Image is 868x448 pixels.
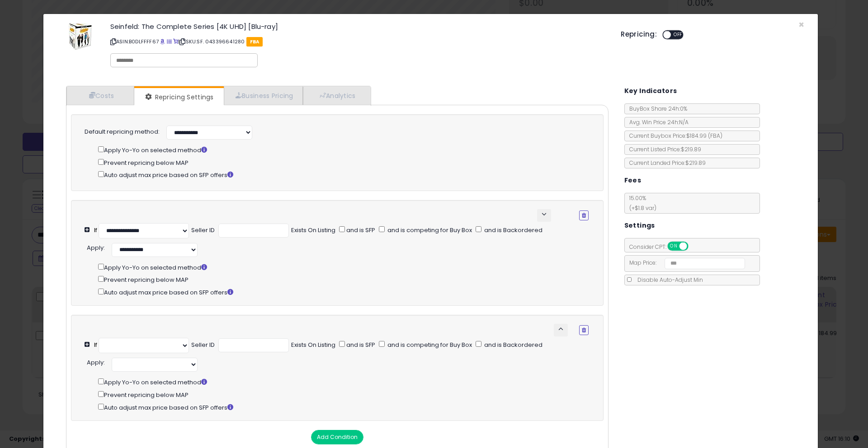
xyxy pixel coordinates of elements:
[98,402,599,412] div: Auto adjust max price based on SFP offers
[7,90,174,215] div: Britney says…
[540,210,548,219] span: keyboard_arrow_down
[624,220,655,231] h5: Settings
[14,58,141,84] div: I'll keep an eye on it and if it doesn't work I'll escalate it to the technical team. 👍
[66,86,134,105] a: Costs
[686,132,722,140] span: $184.99
[621,31,657,38] h5: Repricing:
[687,243,701,250] span: OFF
[155,292,170,307] button: Send a message…
[625,243,700,251] span: Consider CPT:
[87,355,105,367] div: :
[87,243,104,252] span: Apply
[98,389,599,400] div: Prevent repricing below MAP
[142,4,159,21] button: Home
[110,227,118,235] span: amazing
[69,23,92,50] img: 61iZRNVjrVL._SL60_.jpg
[708,132,722,140] span: ( FBA )
[557,325,565,333] span: keyboard_arrow_up
[6,4,23,21] button: go back
[625,194,656,212] span: 15.00 %
[625,145,701,153] span: Current Listed Price: $219.89
[625,132,722,140] span: Current Buybox Price:
[98,169,589,180] div: Auto adjust max price based on SFP offers
[191,341,215,350] div: Seller ID
[98,145,589,155] div: Apply Yo-Yo on selected method
[167,38,172,45] a: All offer listings
[98,262,599,272] div: Apply Yo-Yo on selected method
[160,38,165,45] a: BuyBox page
[98,157,589,168] div: Prevent repricing below MAP
[159,4,175,20] div: Close
[110,23,607,30] h3: Seinfeld: The Complete Series [4K UHD] [Blu-ray]
[386,341,472,349] span: and is competing for Buy Box
[57,296,65,303] button: Start recording
[7,90,148,208] div: Hi [PERSON_NAME],I just checked in on ASIN B07Y8XWFN6 and you've been getting great buy box share...
[633,276,703,284] span: Disable Auto-Adjust Min
[98,287,599,297] div: Auto adjust max price based on SFP offers
[44,5,72,11] h1: Support
[625,118,689,126] span: Avg. Win Price 24h: N/A
[224,86,303,105] a: Business Pricing
[28,296,36,303] button: Emoji picker
[625,159,706,167] span: Current Landed Price: $219.89
[624,175,642,186] h5: Fees
[7,215,174,288] div: Support says…
[625,105,687,112] span: BuyBox Share 24h: 0%
[110,34,607,49] p: ASIN: B0DLFFFF67 | SKU: SF. 043396641280
[19,238,123,246] div: Thanks for letting us know
[668,243,679,250] span: ON
[14,27,141,53] div: My goal here is to force the repricer to change your price to $412.47 which will trigger a notifi...
[624,85,677,97] h5: Key Indicators
[26,5,40,19] img: Profile image for Support
[345,341,375,349] span: and is SFP
[85,128,160,136] label: Default repricing method:
[303,86,370,105] a: Analytics
[14,167,141,202] div: I'm going to remove the condition I added to trigger the notifications but reach out if you have ...
[173,38,178,45] a: Your listing only
[582,213,586,218] i: Remove Condition
[483,226,542,234] span: and is Backordered
[43,296,50,303] button: Gif picker
[191,226,215,235] div: Seller ID
[8,257,133,280] div: thank you
[8,277,173,292] textarea: Message…
[14,96,141,105] div: Hi [PERSON_NAME],
[98,377,599,387] div: Apply Yo-Yo on selected method
[671,31,685,39] span: OFF
[625,204,656,212] span: (+$1.8 var)
[625,259,745,266] span: Map Price:
[19,226,123,236] div: You rated the conversation
[246,37,263,47] span: FBA
[582,327,586,333] i: Remove Condition
[87,358,104,367] span: Apply
[134,88,223,106] a: Repricing Settings
[345,226,375,234] span: and is SFP
[14,296,21,303] button: Upload attachment
[44,11,113,20] p: The team can also help
[311,430,363,444] button: Add Condition
[98,274,599,285] div: Prevent repricing below MAP
[386,226,472,234] span: and is competing for Buy Box
[798,18,804,31] span: ×
[483,341,542,349] span: and is Backordered
[14,109,141,163] div: I just checked in on ASIN B07Y8XWFN6 and you've been getting great buy box share over the last 4 ...
[291,226,335,235] div: Exists On Listing
[291,341,335,350] div: Exists On Listing
[87,241,105,252] div: :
